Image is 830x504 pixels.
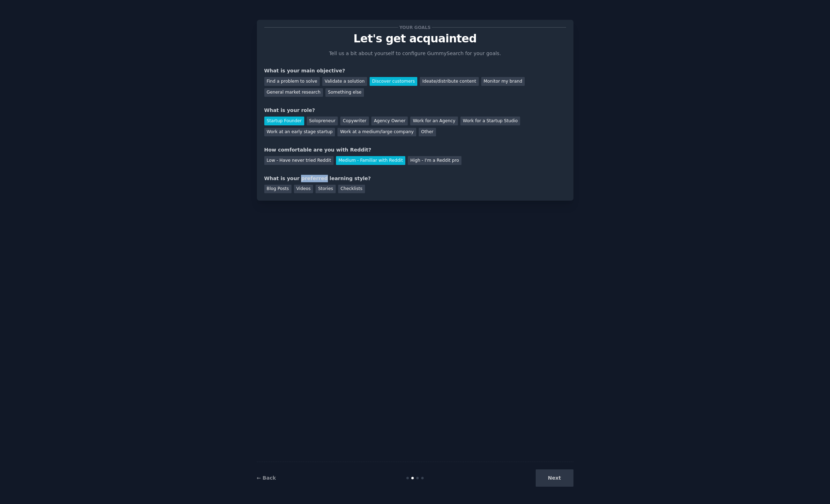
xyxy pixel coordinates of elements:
div: Something else [325,88,364,97]
div: Monitor my brand [481,77,525,86]
div: Work at an early stage startup [264,128,335,137]
p: Let's get acquainted [264,32,566,45]
div: Videos [294,185,313,194]
div: Low - Have never tried Reddit [264,156,334,165]
div: Agency Owner [371,117,408,125]
div: Validate a solution [322,77,367,86]
div: What is your role? [264,107,566,114]
div: How comfortable are you with Reddit? [264,146,566,154]
div: Blog Posts [264,185,292,194]
div: Other [419,128,436,137]
div: Work at a medium/large company [337,128,416,137]
div: Stories [316,185,335,194]
a: ← Back [257,475,276,481]
div: High - I'm a Reddit pro [408,156,461,165]
div: What is your main objective? [264,67,566,75]
p: Tell us a bit about yourself to configure GummySearch for your goals. [326,50,504,57]
span: Your goals [398,24,432,31]
div: Work for a Startup Studio [460,117,520,125]
div: Copywriter [340,117,369,125]
div: What is your preferred learning style? [264,175,566,182]
div: Work for an Agency [410,117,458,125]
div: General market research [264,88,323,97]
div: Ideate/distribute content [420,77,478,86]
div: Startup Founder [264,117,304,125]
div: Medium - Familiar with Reddit [336,156,405,165]
div: Discover customers [370,77,417,86]
div: Find a problem to solve [264,77,320,86]
div: Checklists [338,185,365,194]
div: Solopreneur [307,117,338,125]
